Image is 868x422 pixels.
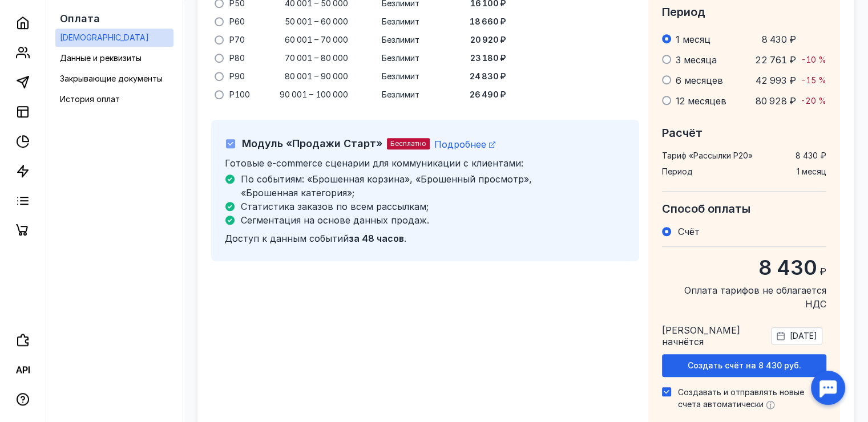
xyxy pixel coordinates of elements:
[797,166,826,177] span: 1 месяц
[790,330,817,342] span: [DATE]
[470,71,506,82] span: 24 830 ₽
[382,52,419,64] span: Безлимит
[662,5,705,19] span: Период
[60,74,163,83] span: Закрывающие документы
[755,54,796,66] span: 22 761 ₽
[229,89,250,100] span: P100
[801,55,826,64] span: -10 %
[285,71,348,82] span: 80 001 – 90 000
[801,96,826,105] span: -20 %
[225,157,523,169] span: Готовые e-commerce сценарии для коммуникации с клиентами:
[762,34,796,45] span: 8 430 ₽
[678,226,700,237] span: Счёт
[688,361,801,371] span: Создать счёт на 8 430 руб.
[60,53,142,63] span: Данные и реквизиты
[229,16,245,27] span: P60
[801,75,826,85] span: -15 %
[55,29,173,47] a: [DEMOGRAPHIC_DATA]
[225,233,406,244] span: Доступ к данным событий .
[285,34,348,46] span: 60 001 – 70 000
[470,16,506,27] span: 18 660 ₽
[229,52,245,64] span: P80
[662,283,826,311] span: Оплата тарифов не облагается НДС
[678,387,804,409] span: Создавать и отправлять новые счета автоматически
[382,89,419,100] span: Безлимит
[280,89,348,100] span: 90 001 – 100 000
[55,70,173,88] a: Закрывающие документы
[242,137,382,149] span: Модуль «Продажи Старт»
[676,75,723,86] span: 6 месяцев
[796,150,826,161] span: 8 430 ₽
[60,13,100,25] span: Оплата
[662,354,826,377] button: Создать счёт на 8 430 руб.
[662,166,693,177] span: Период
[819,266,826,277] span: ₽
[349,233,404,244] b: за 48 часов
[470,34,506,46] span: 20 920 ₽
[470,52,506,64] span: 23 180 ₽
[241,201,429,212] span: Статистика заказов по всем рассылкам;
[60,94,120,104] span: История оплат
[470,89,506,100] span: 26 490 ₽
[382,71,419,82] span: Безлимит
[60,33,149,42] span: [DEMOGRAPHIC_DATA]
[285,16,348,27] span: 50 001 – 60 000
[662,324,762,347] span: [PERSON_NAME] начнётся
[55,49,173,67] a: Данные и реквизиты
[229,71,245,82] span: P90
[676,54,717,66] span: 3 месяца
[676,34,710,45] span: 1 месяц
[229,34,245,46] span: P70
[758,255,817,280] span: 8 430
[662,202,750,216] span: Способ оплаты
[756,95,796,107] span: 80 928 ₽
[390,139,426,148] span: Бесплатно
[241,214,429,226] span: Сегментация на основе данных продаж.
[382,16,419,27] span: Безлимит
[241,173,532,198] span: По событиям: «Брошенная корзина», «Брошенный просмотр», «Брошенная категория»;
[434,139,495,150] a: Подробнее
[662,126,703,140] span: Расчёт
[55,90,173,108] a: История оплат
[756,75,796,86] span: 42 993 ₽
[676,95,726,107] span: 12 месяцев
[285,52,348,64] span: 70 001 – 80 000
[662,150,753,161] span: Тариф « Рассылки P20 »
[434,139,486,150] span: Подробнее
[382,34,419,46] span: Безлимит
